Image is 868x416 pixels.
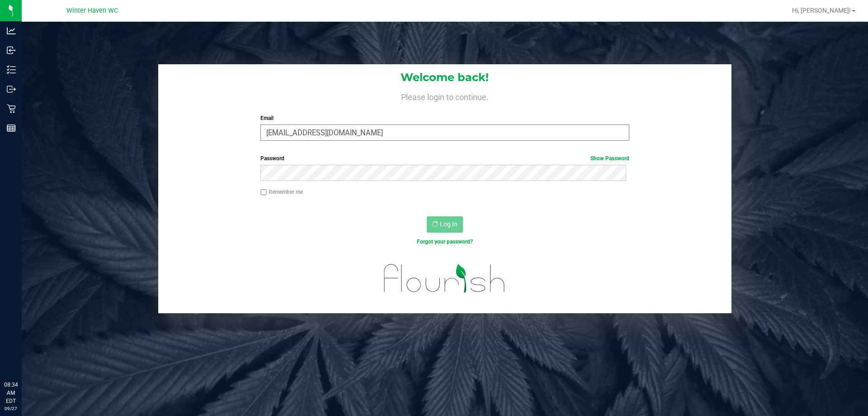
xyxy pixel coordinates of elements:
[7,26,16,35] inline-svg: Analytics
[792,7,851,14] span: Hi, [PERSON_NAME]!
[260,188,303,196] label: Remember me
[440,220,458,228] span: Log In
[66,7,118,14] span: Winter Haven WC
[7,65,16,74] inline-svg: Inventory
[260,155,284,162] span: Password
[260,114,629,122] label: Email
[427,216,463,233] button: Log In
[158,91,731,101] h4: Please login to continue.
[590,155,629,162] a: Show Password
[7,85,16,94] inline-svg: Outbound
[373,255,516,301] img: flourish_logo.svg
[7,46,16,55] inline-svg: Inbound
[7,104,16,113] inline-svg: Retail
[260,189,267,196] input: Remember me
[4,381,18,405] p: 08:34 AM EDT
[417,239,473,245] a: Forgot your password?
[4,405,18,412] p: 09/27
[7,124,16,133] inline-svg: Reports
[158,72,731,83] h1: Welcome back!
